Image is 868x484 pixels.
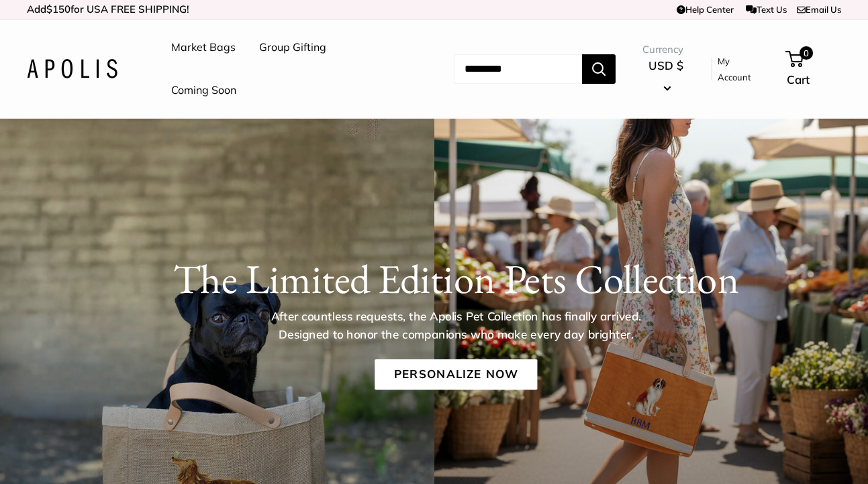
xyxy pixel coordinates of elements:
[259,38,326,58] a: Group Gifting
[787,72,810,86] span: Cart
[648,58,683,72] span: USD $
[69,255,842,303] h1: The Limited Edition Pets Collection
[642,40,689,59] span: Currency
[171,80,236,101] a: Coming Soon
[642,55,689,98] button: USD $
[787,48,841,90] a: 0 Cart
[27,59,117,78] img: Apolis
[718,53,763,86] a: My Account
[171,38,236,58] a: Market Bags
[797,4,841,15] a: Email Us
[375,359,537,390] a: Personalize Now
[46,3,70,15] span: $150
[248,308,663,343] p: After countless requests, the Apolis Pet Collection has finally arrived. Designed to honor the co...
[454,54,582,84] input: Search...
[746,4,787,15] a: Text Us
[582,54,616,84] button: Search
[799,46,812,60] span: 0
[677,4,734,15] a: Help Center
